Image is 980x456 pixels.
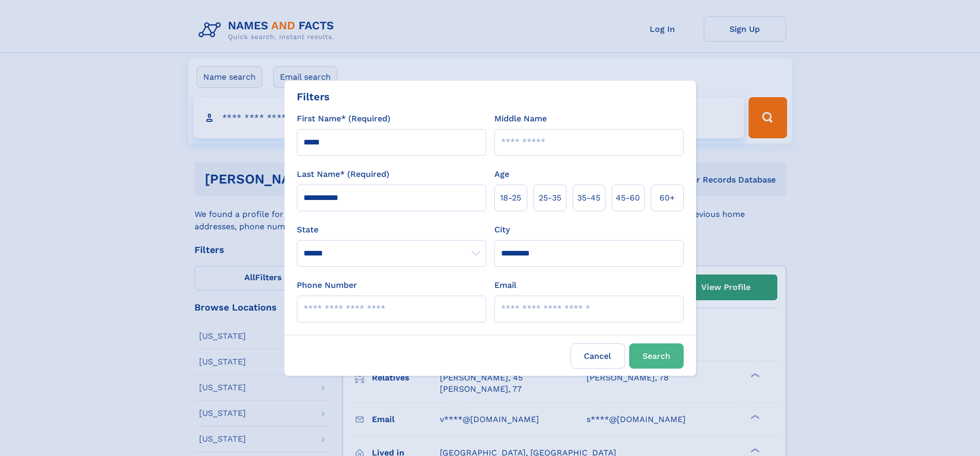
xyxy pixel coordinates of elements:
label: First Name* (Required) [297,113,390,125]
label: Email [494,279,516,291]
span: 35‑45 [577,192,600,204]
span: 18‑25 [500,192,521,204]
label: Middle Name [494,113,547,125]
label: Phone Number [297,279,357,291]
label: Age [494,168,509,180]
div: Filters [297,89,330,104]
label: City [494,224,510,236]
span: 25‑35 [539,192,561,204]
button: Search [629,343,684,369]
label: Cancel [571,343,625,369]
label: State [297,224,486,236]
span: 60+ [660,192,675,204]
label: Last Name* (Required) [297,168,389,180]
span: 45‑60 [616,192,640,204]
